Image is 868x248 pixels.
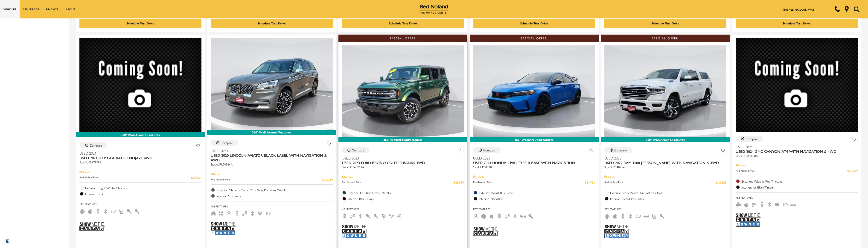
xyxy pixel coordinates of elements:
[504,214,510,218] span: Blind Spot Monitor
[604,207,726,212] span: Key Features :
[79,156,198,160] span: Used 2021 Jeep Gladiator Mojave 4WD
[76,132,205,137] div: 360° WalkAround/Features
[90,143,102,147] div: Compare
[741,185,858,189] span: Interior: Jet Black/Timber
[85,192,201,196] span: Interior: Black
[736,145,854,149] span: Used 2024
[746,137,758,141] div: Compare
[604,165,726,169] div: Stock : UP348714
[473,19,595,28] div: Schedule Test Drive - Used 2020 Lexus RX 450h With Navigation & AWD
[852,0,861,18] button: Open the search field
[651,214,657,218] span: Heated Seats
[736,168,847,173] span: Red Noland Price
[79,202,201,207] span: Key Features :
[736,154,858,158] div: Stock : UP311008A
[736,38,858,132] img: 2024 GMC Canyon AT4
[604,180,726,185] a: Red Noland Price $45,255
[473,180,595,185] a: Red Noland Price $44,754
[397,214,402,218] span: Satellite Radio Ready
[473,207,595,212] span: Key Features :
[79,151,201,160] a: Used 2021Used 2021 Jeep Gladiator Mojave 4WD
[265,211,271,215] span: Fog Lights
[79,160,201,164] div: Stock : UP547878A
[2,239,13,243] img: Opt-Out Icon
[775,202,780,206] span: Cooled Seats
[851,136,858,144] button: Save Vehicle
[342,180,454,185] span: Red Noland Price
[258,211,263,215] span: Cooled Seats
[604,160,723,165] span: Used 2022 Ram 1500 [PERSON_NAME] With Navigation & 4WD
[2,239,13,243] section: Click to Open Cookie Consent Modal
[419,5,449,14] img: Red Noland Pre-Owned
[342,214,347,218] span: Backup Camera
[322,177,333,182] span: $39,719
[211,148,333,162] a: Used 2020Used 2020 Lincoln Aviator Black Label With Navigation & AWD
[479,190,595,195] span: Exterior: Boost Blue Pearl
[211,220,236,237] img: Show Me the CARFAX 1-Owner Badge
[342,156,460,160] span: Used 2023
[211,204,333,209] span: Key Features :
[234,211,240,215] span: Backup Camera
[790,202,796,206] span: Forward Collision Warning
[79,142,107,148] button: Compare Vehicle
[338,35,467,42] div: Special Offer
[473,156,595,165] a: Used 2023Used 2023 Honda Civic Type R Base With Navigation
[473,160,592,165] span: Used 2023 Honda Civic Type R Base With Navigation
[103,209,108,213] span: Bluetooth
[601,137,730,142] div: 360° WalkAround/Features
[743,202,749,206] span: Apple Car-Play
[358,214,363,218] span: Bluetooth
[350,214,355,218] span: Blind Spot Monitor
[342,147,370,153] button: Compare Vehicle
[520,214,526,218] span: Forward Collision Warning
[211,177,322,182] span: Red Noland Price
[473,165,595,169] div: Stock : UP002103
[79,218,105,235] img: Show Me the CARFAX Badge
[473,180,585,185] span: Red Noland Price
[342,165,464,169] div: Stock : UPB45201A
[389,21,417,25] div: Schedule Test Drive
[736,149,854,154] span: Used 2024 GMC Canyon AT4 With Navigation & 4WD
[479,196,595,201] span: Interior: Black/Red
[87,209,93,213] span: Apple Car-Play
[419,6,449,11] a: Red Noland Pre-Owned
[211,177,333,182] a: Red Noland Price $39,719
[85,186,201,190] span: Exterior: Bright White Clearcoat
[226,211,232,215] span: Adaptive Cruise Control
[783,21,810,25] div: Schedule Test Drive
[342,180,464,185] a: Red Noland Price $43,999
[847,168,858,173] span: $45,499
[348,196,464,201] span: Interior: Black Onyx
[520,21,548,25] div: Schedule Test Drive
[79,175,191,180] span: Red Noland Price
[119,209,124,213] span: Heated Seats
[79,209,85,213] span: Android Auto
[338,137,467,142] div: 360° WalkAround/Features
[736,168,858,173] a: Red Noland Price $45,499
[473,156,592,160] span: Used 2023
[473,45,595,137] img: 2023 Honda Civic Type R Base
[604,156,726,165] a: Used 2022Used 2022 Ram 1500 [PERSON_NAME] With Navigation & 4WD
[326,140,333,148] button: Save Vehicle
[636,214,641,218] span: Fog Lights
[767,202,772,206] span: Bluetooth
[216,188,333,192] span: Exterior: Chroma Caviar Dark Gray Premium Metallic
[782,7,814,12] a: The Red Noland Way
[211,19,333,28] div: Schedule Test Drive - Used 2018 Toyota Tacoma TRD Off-Road With Navigation & 4WD
[207,130,336,135] div: 360° WalkAround/Features
[759,202,765,206] span: Backup Camera
[221,141,233,145] div: Compare
[381,214,387,218] span: Lane Warning
[342,160,460,165] span: Used 2023 Ford Bronco Outer Banks 4WD
[736,145,858,154] a: Used 2024Used 2024 GMC Canyon AT4 With Navigation & 4WD
[736,136,763,142] button: Compare Vehicle
[604,175,726,179] div: Pricing Details - Used 2022 Ram 1500 Laramie Longhorn With Navigation & 4WD
[111,209,116,213] span: Fog Lights
[342,19,464,28] div: Schedule Test Drive - Used 2022 Jeep Gladiator Mojave With Navigation & 4WD
[610,190,726,195] span: Exterior: Ivory White Tri-Coat Pearlcoat
[242,211,248,215] span: Blind Spot Monitor
[79,19,201,28] div: Schedule Test Drive - Used 2020 Chevrolet Silverado 1500 LT Trail Boss 4WD
[483,148,495,152] div: Compare
[604,45,726,137] img: 2022 Ram 1500 Laramie Longhorn
[473,214,479,218] span: Adaptive Cruise Control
